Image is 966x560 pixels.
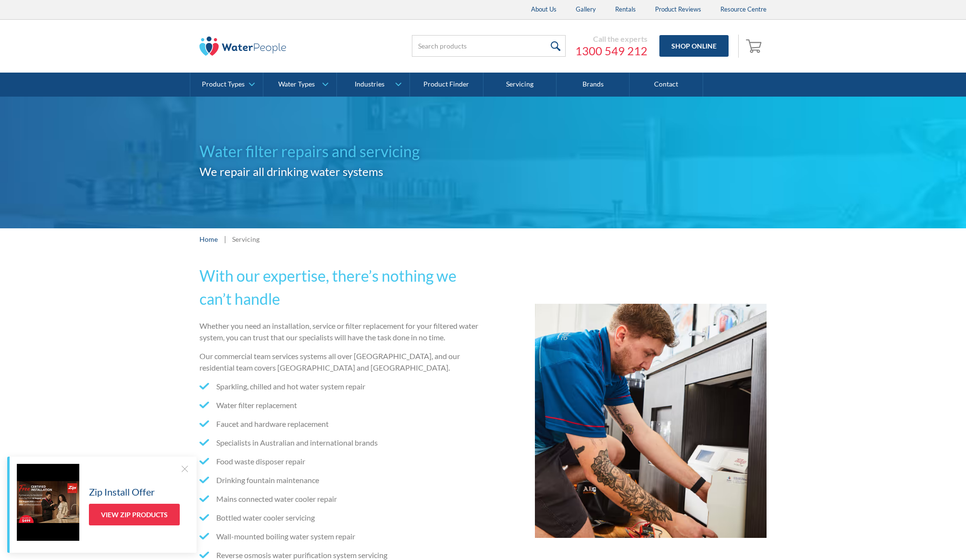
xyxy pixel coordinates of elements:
[199,437,479,448] li: Specialists in Australian and international brands
[803,409,966,524] iframe: podium webchat widget prompt
[199,163,483,180] h2: We repair all drinking water systems
[199,264,479,311] h2: With our expertise, there’s nothing we can’t handle
[232,234,260,244] div: Servicing
[483,73,557,97] a: Servicing
[89,485,155,499] h5: Zip Install Offer
[557,73,630,97] a: Brands
[202,80,245,88] div: Product Types
[575,34,647,44] div: Call the experts
[190,73,263,97] a: Product Types
[199,456,479,467] li: Food waste disposer repair
[223,233,227,245] div: |
[410,73,483,97] a: Product Finder
[263,73,336,97] a: Water Types
[743,35,767,58] a: Open empty cart
[870,512,966,560] iframe: podium webchat widget bubble
[630,73,703,97] a: Contact
[199,418,479,430] li: Faucet and hardware replacement
[199,350,479,373] p: Our commercial team services systems all over [GEOGRAPHIC_DATA], and our residential team covers ...
[199,474,479,486] li: Drinking fountain maintenance
[199,493,479,505] li: Mains connected water cooler repair
[278,80,315,88] div: Water Types
[746,38,764,53] img: shopping cart
[199,234,218,244] a: Home
[89,504,180,525] a: View Zip Products
[199,140,483,163] h1: Water filter repairs and servicing
[199,37,286,56] img: The Water People
[17,464,79,541] img: Zip Install Offer
[355,80,384,88] div: Industries
[337,73,409,97] a: Industries
[199,531,479,542] li: Wall-mounted boiling water system repair
[199,381,479,392] li: Sparkling, chilled and hot water system repair
[199,399,479,411] li: Water filter replacement
[199,512,479,523] li: Bottled water cooler servicing
[575,44,647,58] a: 1300 549 212
[412,35,566,57] input: Search products
[659,35,729,57] a: Shop Online
[199,320,479,343] p: Whether you need an installation, service or filter replacement for your filtered water system, y...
